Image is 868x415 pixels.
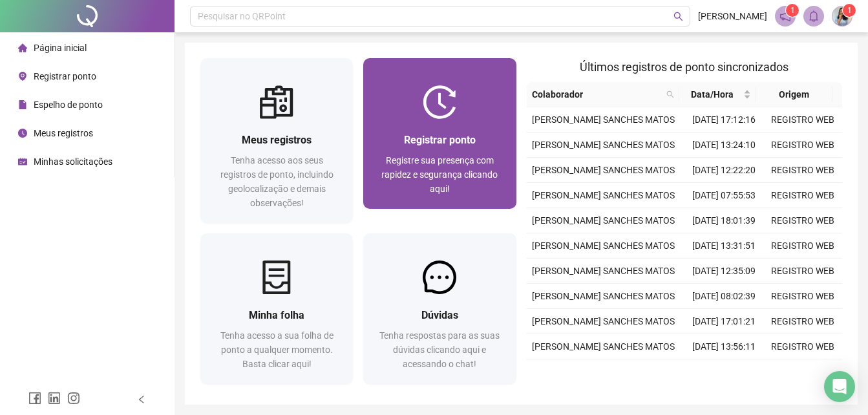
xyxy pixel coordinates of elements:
td: [DATE] 17:12:16 [684,107,763,133]
td: [DATE] 17:01:21 [684,309,763,334]
span: [PERSON_NAME] SANCHES MATOS [532,316,675,326]
td: REGISTRO WEB [763,259,842,284]
span: facebook [28,392,41,405]
span: search [666,90,674,98]
td: [DATE] 12:22:20 [684,158,763,183]
span: Colaborador [532,87,662,101]
span: clock-circle [18,129,27,138]
td: REGISTRO WEB [763,158,842,183]
span: Dúvidas [421,309,458,321]
span: Minha folha [249,309,304,321]
span: 1 [790,6,795,15]
span: bell [808,10,820,22]
td: [DATE] 07:55:53 [684,183,763,208]
span: [PERSON_NAME] SANCHES MATOS [532,266,675,276]
span: Minhas solicitações [34,156,112,167]
span: [PERSON_NAME] SANCHES MATOS [532,240,675,251]
span: left [137,395,146,404]
td: [DATE] 13:24:10 [684,133,763,158]
span: [PERSON_NAME] SANCHES MATOS [532,190,675,200]
span: [PERSON_NAME] SANCHES MATOS [532,165,675,175]
span: [PERSON_NAME] SANCHES MATOS [532,114,675,125]
span: schedule [18,157,27,166]
td: REGISTRO WEB [763,208,842,233]
span: [PERSON_NAME] SANCHES MATOS [532,215,675,226]
td: REGISTRO WEB [763,334,842,359]
span: environment [18,72,27,81]
span: [PERSON_NAME] [698,9,767,23]
span: Registrar ponto [34,71,96,81]
span: [PERSON_NAME] SANCHES MATOS [532,140,675,150]
sup: Atualize o seu contato no menu Meus Dados [843,4,856,17]
td: REGISTRO WEB [763,233,842,259]
td: REGISTRO WEB [763,309,842,334]
span: file [18,100,27,109]
span: Meus registros [242,134,312,146]
td: REGISTRO WEB [763,183,842,208]
th: Origem [756,82,832,107]
span: search [673,12,683,21]
sup: 1 [786,4,799,17]
span: [PERSON_NAME] SANCHES MATOS [532,341,675,352]
span: Registre sua presença com rapidez e segurança clicando aqui! [381,155,498,194]
span: Meus registros [34,128,93,138]
td: [DATE] 12:36:43 [684,359,763,385]
span: Tenha acesso aos seus registros de ponto, incluindo geolocalização e demais observações! [220,155,333,208]
span: Tenha acesso a sua folha de ponto a qualquer momento. Basta clicar aqui! [220,330,333,369]
span: instagram [67,392,80,405]
td: REGISTRO WEB [763,107,842,133]
span: home [18,43,27,52]
a: Minha folhaTenha acesso a sua folha de ponto a qualquer momento. Basta clicar aqui! [200,233,353,384]
td: REGISTRO WEB [763,359,842,385]
span: Data/Hora [684,87,740,101]
td: REGISTRO WEB [763,284,842,309]
a: Registrar pontoRegistre sua presença com rapidez e segurança clicando aqui! [363,58,516,209]
div: Open Intercom Messenger [824,371,855,402]
span: Últimos registros de ponto sincronizados [580,60,789,74]
span: Tenha respostas para as suas dúvidas clicando aqui e acessando o chat! [379,330,500,369]
span: Registrar ponto [404,134,476,146]
td: [DATE] 13:56:11 [684,334,763,359]
a: DúvidasTenha respostas para as suas dúvidas clicando aqui e acessando o chat! [363,233,516,384]
span: 1 [847,6,852,15]
td: [DATE] 12:35:09 [684,259,763,284]
span: [PERSON_NAME] SANCHES MATOS [532,291,675,301]
a: Meus registrosTenha acesso aos seus registros de ponto, incluindo geolocalização e demais observa... [200,58,353,223]
td: [DATE] 08:02:39 [684,284,763,309]
td: REGISTRO WEB [763,133,842,158]
td: [DATE] 18:01:39 [684,208,763,233]
span: linkedin [48,392,61,405]
span: Espelho de ponto [34,100,103,110]
img: 88055 [832,6,852,26]
th: Data/Hora [679,82,756,107]
span: notification [779,10,791,22]
td: [DATE] 13:31:51 [684,233,763,259]
span: Página inicial [34,43,87,53]
span: search [664,85,677,104]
